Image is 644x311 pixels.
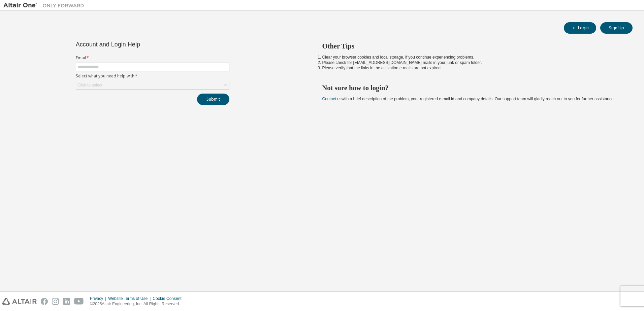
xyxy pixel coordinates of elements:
img: altair_logo.svg [2,298,37,305]
label: Select what you need help with [76,73,229,79]
button: Sign Up [600,22,633,34]
img: instagram.svg [52,298,59,305]
label: Email [76,55,229,61]
li: Please verify that the links in the activation e-mails are not expired. [322,65,621,71]
div: Account and Login Help [76,42,199,47]
div: Cookie Consent [153,296,185,301]
a: Contact us [322,97,342,101]
li: Clear your browser cookies and local storage, if you continue experiencing problems. [322,55,621,60]
img: Altair One [3,2,88,9]
h2: Not sure how to login? [322,83,621,92]
div: Privacy [90,296,108,301]
div: Click to select [77,82,102,88]
li: Please check for [EMAIL_ADDRESS][DOMAIN_NAME] mails in your junk or spam folder. [322,60,621,65]
span: with a brief description of the problem, your registered e-mail id and company details. Our suppo... [322,97,615,101]
div: Website Terms of Use [108,296,153,301]
p: © 2025 Altair Engineering, Inc. All Rights Reserved. [90,301,186,307]
img: youtube.svg [74,298,84,305]
button: Login [564,22,596,34]
button: Submit [197,94,229,105]
h2: Other Tips [322,42,621,50]
div: Click to select [76,81,229,89]
img: linkedin.svg [63,298,70,305]
img: facebook.svg [41,298,48,305]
